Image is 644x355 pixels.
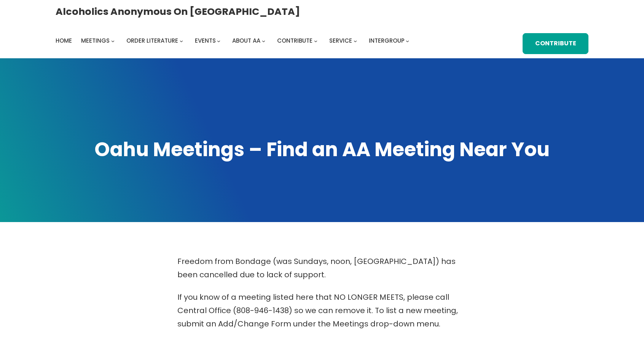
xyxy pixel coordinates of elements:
button: Contribute submenu [314,39,317,43]
a: Intergroup [369,35,405,46]
a: Contribute [523,33,588,54]
span: Intergroup [369,37,405,45]
a: Home [56,35,72,46]
a: Service [329,35,352,46]
a: About AA [232,35,260,46]
p: If you know of a meeting listed here that NO LONGER MEETS, please call Central Office (808-946-14... [177,291,467,331]
a: Contribute [277,35,312,46]
button: About AA submenu [262,39,265,43]
span: About AA [232,37,260,45]
span: Home [56,37,72,45]
span: Events [195,37,216,45]
button: Service submenu [354,39,357,43]
button: Order Literature submenu [180,39,183,43]
a: Alcoholics Anonymous on [GEOGRAPHIC_DATA] [56,3,300,20]
a: Meetings [81,35,110,46]
span: Service [329,37,352,45]
span: Order Literature [126,37,178,45]
button: Meetings submenu [111,39,115,43]
button: Intergroup submenu [406,39,409,43]
p: Freedom from Bondage (was Sundays, noon, [GEOGRAPHIC_DATA]) has been cancelled due to lack of sup... [177,255,467,281]
span: Contribute [277,37,312,45]
a: Events [195,35,216,46]
button: Events submenu [217,39,220,43]
h1: Oahu Meetings – Find an AA Meeting Near You [56,136,588,163]
span: Meetings [81,37,110,45]
nav: Intergroup [56,35,412,46]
